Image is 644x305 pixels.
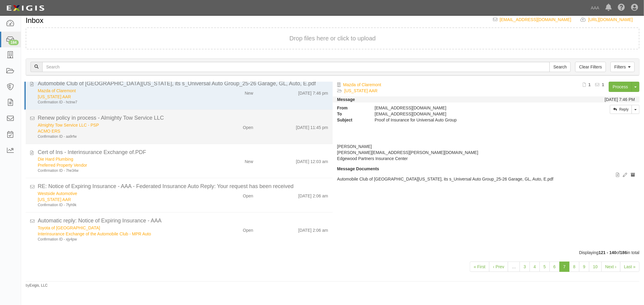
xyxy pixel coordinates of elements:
[337,176,635,182] p: Automobile Club of [GEOGRAPHIC_DATA][US_STATE], its s_Universal Auto Group_25-26 Garage, GL, Auto...
[370,105,558,111] div: [EMAIL_ADDRESS][DOMAIN_NAME]
[298,225,328,233] div: [DATE] 2:06 am
[30,283,48,288] a: Exigis, LLC
[602,82,604,87] b: 1
[370,111,558,117] div: agreement-ywf4nk@ace.complianz.com
[38,231,151,236] a: Interinsurance Exchange of the Automobile Club - MPR Auto
[601,262,620,272] a: Next ›
[38,156,203,162] div: Die Hard Plumbing
[243,225,253,233] div: Open
[21,250,644,256] div: Displaying of in total
[616,173,619,177] i: View
[610,62,635,72] a: Filters
[26,17,43,24] h1: Inbox
[549,262,560,272] a: 6
[38,217,328,225] div: Automatic reply: Notice of Expiring Insurance - AAA
[333,105,370,111] strong: From
[579,262,589,272] a: 9
[333,111,370,117] strong: To
[298,88,328,96] div: [DATE] 7:46 pm
[38,88,76,93] a: Mazda of Claremont
[489,262,508,272] a: ‹ Prev
[298,190,328,199] div: [DATE] 2:06 am
[588,82,591,87] b: 1
[38,94,203,100] div: California AAR
[38,237,203,242] div: Confirmation ID - xjy4pw
[38,163,87,168] a: Preferred Property Vendor
[290,34,376,43] button: Drop files here or click to upload
[296,122,328,130] div: [DATE] 11:45 pm
[589,262,602,272] a: 10
[337,166,379,171] strong: Message Documents
[38,168,203,173] div: Confirmation ID - 7he34w
[38,114,328,122] div: Renew policy in process - Almighty Tow Service LLC
[243,190,253,199] div: Open
[38,203,203,208] div: Confirmation ID - 7fyh9k
[540,262,550,272] a: 5
[8,40,19,45] div: 184
[245,88,253,96] div: New
[508,262,520,272] a: …
[559,262,570,272] a: 7
[337,143,635,162] p: [PERSON_NAME] [PERSON_NAME][EMAIL_ADDRESS][PERSON_NAME][DOMAIN_NAME] Edgewood Partners Insurance ...
[38,94,71,99] a: [US_STATE] AAR
[42,62,550,72] input: Search
[500,17,571,22] a: [EMAIL_ADDRESS][DOMAIN_NAME]
[549,62,571,72] input: Search
[38,162,203,168] div: Preferred Property Vendor
[343,82,381,87] a: Mazda of Claremont
[610,105,632,114] a: Reply
[605,96,635,102] div: [DATE] 7:46 PM
[38,191,77,196] a: Westside Automotive
[26,283,48,288] small: by
[620,250,627,255] b: 186
[38,100,203,105] div: Confirmation ID - hctnw7
[470,262,489,272] a: « First
[609,82,632,92] a: Process
[38,88,203,94] div: Mazda of Claremont
[623,173,627,177] i: Edit document
[38,183,328,190] div: RE: Notice of Expiring Insurance - AAA - Federated Insurance Auto Reply: Your request has been re...
[599,250,617,255] b: 121 - 140
[520,262,530,272] a: 3
[569,262,579,272] a: 8
[333,117,370,123] strong: Subject
[620,262,639,272] a: Last »
[38,134,203,139] div: Confirmation ID - aa9rfw
[337,97,355,102] strong: Message
[296,156,328,165] div: [DATE] 12:03 am
[38,123,99,127] a: Almighty Tow Service LLC - PSP
[38,197,71,202] a: [US_STATE] AAR
[344,88,378,93] a: [US_STATE] AAR
[38,149,328,156] div: Cert of Ins - Interinsurance Exchange of.PDF
[588,2,602,14] a: AAA
[245,156,253,165] div: New
[575,62,606,72] a: Clear Filters
[370,117,558,123] div: Proof of Insurance for Universal Auto Group
[243,122,253,130] div: Open
[38,129,60,134] a: ACMO ERS
[5,3,46,14] img: logo-5460c22ac91f19d4615b14bd174203de0afe785f0fc80cf4dbbc73dc1793850b.png
[38,157,73,162] a: Die Hard Plumbing
[530,262,540,272] a: 4
[618,4,625,11] i: Help Center - Complianz
[38,80,328,88] div: Automobile Club of Southern California, its s_Universal Auto Group_25-26 Garage, GL, Auto, E.pdf
[588,17,639,22] a: [URL][DOMAIN_NAME]
[38,225,100,230] a: Toyota of [GEOGRAPHIC_DATA]
[631,173,635,177] i: Archive document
